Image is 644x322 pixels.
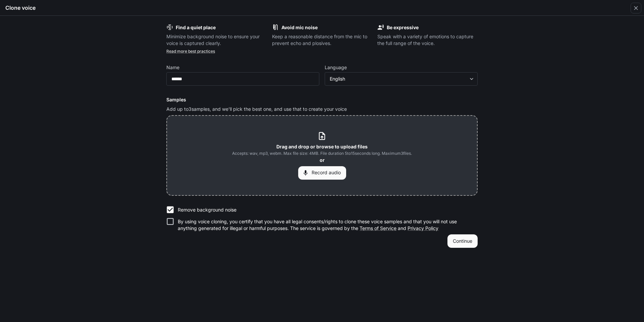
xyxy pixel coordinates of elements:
div: English [325,76,477,82]
p: Keep a reasonable distance from the mic to prevent echo and plosives. [272,33,372,47]
p: Remove background noise [178,206,236,213]
p: Language [325,65,347,70]
a: Read more best practices [166,49,215,54]
h5: Clone voice [5,4,36,11]
p: Name [166,65,179,70]
p: Speak with a variety of emotions to capture the full range of the voice. [377,33,478,47]
span: Accepts: wav, mp3, webm. Max file size: 4MB. File duration 5 to 15 seconds long. Maximum 3 files. [232,150,412,157]
b: Be expressive [387,25,419,30]
p: By using voice cloning, you certify that you have all legal consents/rights to clone these voice ... [178,218,472,232]
button: Record audio [298,166,346,180]
div: English [330,76,467,82]
button: Continue [447,234,478,248]
b: Find a quiet place [176,25,216,30]
a: Terms of Service [360,225,396,231]
p: Add up to 3 samples, and we'll pick the best one, and use that to create your voice [166,106,478,112]
b: Avoid mic noise [281,25,318,30]
a: Privacy Policy [408,225,438,231]
b: or [320,157,325,163]
b: Drag and drop or browse to upload files [276,144,368,149]
p: Minimize background noise to ensure your voice is captured clearly. [166,33,267,47]
h6: Samples [166,96,478,103]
